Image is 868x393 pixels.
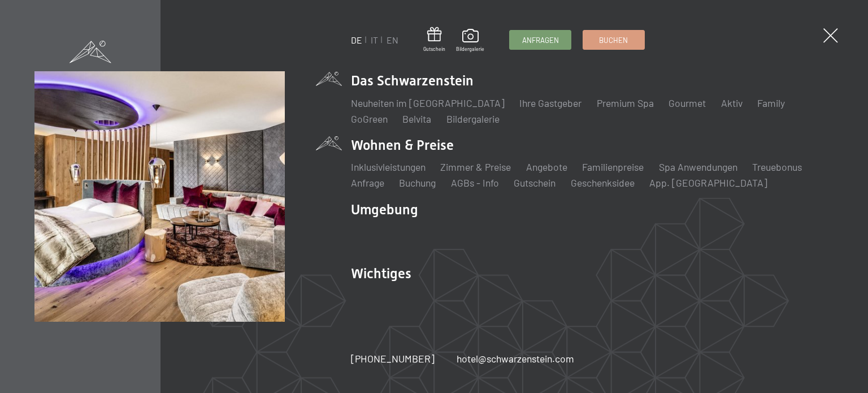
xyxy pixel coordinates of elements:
[387,34,398,45] a: EN
[351,97,505,109] a: Neuheiten im [GEOGRAPHIC_DATA]
[351,161,426,173] a: Inklusivleistungen
[510,31,571,49] a: Anfragen
[649,176,767,189] a: App. [GEOGRAPHIC_DATA]
[659,161,737,173] a: Spa Anwendungen
[351,352,435,366] a: [PHONE_NUMBER]
[526,161,567,173] a: Angebote
[351,176,384,189] a: Anfrage
[399,176,436,189] a: Buchung
[440,161,511,173] a: Zimmer & Preise
[456,46,484,53] span: Bildergalerie
[371,34,378,45] a: IT
[519,97,581,109] a: Ihre Gastgeber
[597,97,654,109] a: Premium Spa
[522,35,559,45] span: Anfragen
[446,113,500,125] a: Bildergalerie
[423,27,445,53] a: Gutschein
[571,176,635,189] a: Geschenksidee
[582,161,644,173] a: Familienpreise
[669,97,706,109] a: Gourmet
[351,34,362,45] a: DE
[752,161,802,173] a: Treuebonus
[451,176,499,189] a: AGBs - Info
[721,97,743,109] a: Aktiv
[402,113,431,125] a: Belvita
[514,176,555,189] a: Gutschein
[351,352,435,365] span: [PHONE_NUMBER]
[351,113,388,125] a: GoGreen
[423,46,445,53] span: Gutschein
[757,97,785,109] a: Family
[599,35,628,45] span: Buchen
[456,29,484,53] a: Bildergalerie
[457,352,574,366] a: hotel@schwarzenstein.com
[583,31,644,49] a: Buchen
